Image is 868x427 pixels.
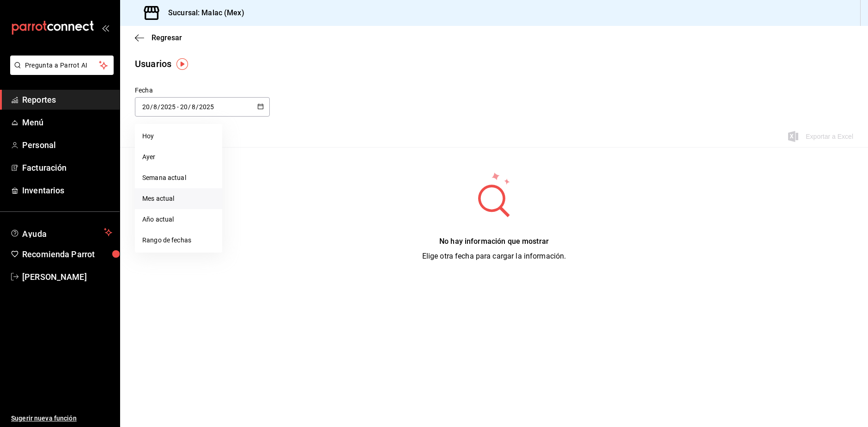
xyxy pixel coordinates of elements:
span: [PERSON_NAME] [22,271,112,283]
span: / [158,103,160,111]
img: Tooltip marker [176,58,188,70]
h3: Sucursal: Malac (Mex) [161,7,244,19]
span: / [150,103,153,111]
input: Month [191,103,196,111]
span: - [177,103,179,111]
input: Year [160,103,176,111]
button: open_drawer_menu [102,24,109,31]
span: Reportes [22,93,112,106]
a: Pregunta a Parrot AI [6,67,114,77]
button: Regresar [135,33,182,42]
div: Usuarios [135,57,171,71]
span: Personal [22,139,112,151]
input: Year [199,103,214,111]
span: Elige otra fecha para cargar la información. [422,252,566,260]
li: Año actual [135,209,222,230]
span: Menú [22,116,112,129]
div: No hay información que mostrar [422,236,566,247]
span: Sugerir nueva función [11,414,112,423]
span: Pregunta a Parrot AI [25,61,99,70]
span: / [188,103,191,111]
li: Mes actual [135,188,222,209]
span: / [196,103,199,111]
span: Ayuda [22,227,100,238]
input: Day [142,103,150,111]
input: Month [153,103,158,111]
li: Hoy [135,126,222,147]
li: Semana actual [135,167,222,188]
div: Fecha [135,86,270,95]
span: Regresar [152,33,182,42]
li: Rango de fechas [135,230,222,251]
li: Ayer [135,147,222,167]
input: Day [180,103,188,111]
span: Recomienda Parrot [22,248,112,260]
span: Facturación [22,161,112,174]
button: Pregunta a Parrot AI [10,56,114,75]
span: Inventarios [22,184,112,197]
